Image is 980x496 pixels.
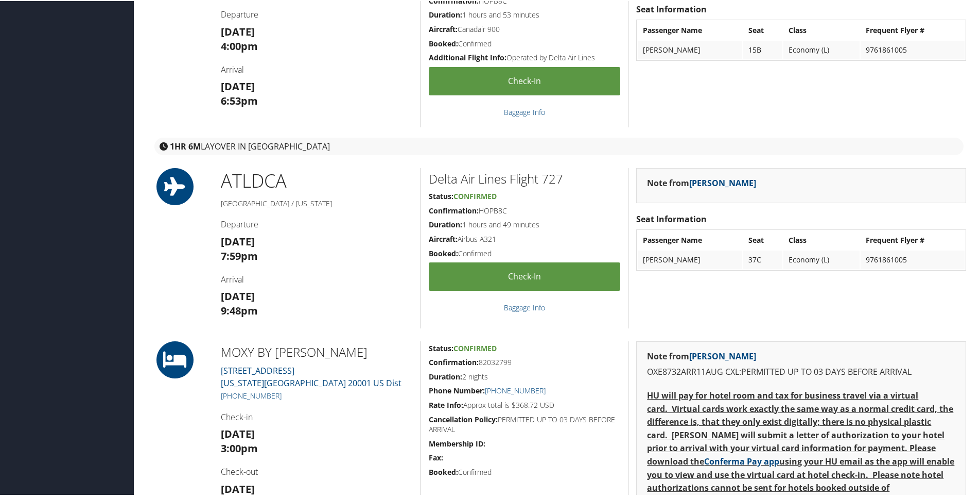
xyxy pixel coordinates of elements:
a: Baggage Info [504,106,545,116]
h5: Operated by Delta Air Lines [429,52,620,62]
td: 9761861005 [861,40,965,58]
strong: Booked: [429,247,458,257]
strong: Seat Information [636,3,707,14]
td: Economy (L) [783,250,860,268]
th: Passenger Name [638,20,742,39]
strong: [DATE] [221,288,255,302]
h5: PERMITTED UP TO 03 DAYS BEFORE ARRIVAL [429,414,620,434]
h4: Arrival [221,63,413,74]
a: Check-in [429,66,620,94]
a: [PHONE_NUMBER] [485,385,546,394]
strong: Status: [429,190,453,200]
h5: 82032799 [429,356,620,367]
strong: Confirmation: [429,356,479,366]
strong: Aircraft: [429,233,458,243]
h5: Canadair 900 [429,23,620,34]
h5: 2 nights [429,371,620,381]
strong: Additional Flight Info: [429,52,506,61]
strong: 3:00pm [221,440,258,454]
strong: [DATE] [221,426,255,440]
strong: 6:53pm [221,93,258,107]
h5: Confirmed [429,38,620,48]
h2: MOXY BY [PERSON_NAME] [221,342,413,360]
td: Economy (L) [783,40,860,58]
h5: Approx total is $368.72 USD [429,399,620,409]
strong: 4:00pm [221,38,258,52]
strong: [DATE] [221,234,255,247]
a: [STREET_ADDRESS][US_STATE][GEOGRAPHIC_DATA] 20001 US Dist [221,364,401,388]
strong: Aircraft: [429,23,458,33]
span: Confirmed [453,342,497,352]
a: Conferma Pay app [704,455,779,466]
strong: Seat Information [636,212,707,224]
strong: Rate Info: [429,399,463,409]
strong: Note from [647,350,756,361]
h1: ATL DCA [221,167,413,193]
th: Class [783,230,860,249]
h5: HOPB8C [429,205,620,215]
strong: Phone Number: [429,385,485,394]
a: [PERSON_NAME] [689,176,756,188]
th: Frequent Flyer # [861,20,965,39]
strong: Duration: [429,9,462,19]
a: [PHONE_NUMBER] [221,390,282,400]
strong: Membership ID: [429,438,485,448]
strong: [DATE] [221,481,255,495]
a: [PERSON_NAME] [689,350,756,361]
h2: Delta Air Lines Flight 727 [429,169,620,187]
h5: Confirmed [429,466,620,476]
th: Class [783,20,860,39]
h4: Departure [221,8,413,19]
th: Seat [743,230,782,249]
strong: Fax: [429,452,443,461]
strong: 9:48pm [221,303,258,317]
td: 37C [743,250,782,268]
strong: Confirmation: [429,205,479,214]
th: Passenger Name [638,230,742,249]
strong: Status: [429,342,453,352]
h4: Check-out [221,465,413,476]
h5: Airbus A321 [429,233,620,243]
strong: Booked: [429,466,458,476]
h5: [GEOGRAPHIC_DATA] / [US_STATE] [221,197,413,208]
span: Confirmed [453,190,497,200]
a: Baggage Info [504,302,545,311]
strong: [DATE] [221,24,255,38]
td: 9761861005 [861,250,965,268]
td: [PERSON_NAME] [638,250,742,268]
strong: Duration: [429,219,462,228]
strong: Note from [647,176,756,188]
p: OXE8732ARR11AUG CXL:PERMITTED UP TO 03 DAYS BEFORE ARRIVAL [647,365,955,378]
h4: Check-in [221,410,413,422]
th: Seat [743,20,782,39]
h5: Confirmed [429,247,620,258]
td: [PERSON_NAME] [638,40,742,58]
h5: 1 hours and 49 minutes [429,219,620,229]
div: layover in [GEOGRAPHIC_DATA] [154,137,964,154]
strong: Duration: [429,371,462,381]
h5: 1 hours and 53 minutes [429,9,620,19]
strong: Booked: [429,38,458,47]
h4: Departure [221,218,413,229]
h4: Arrival [221,273,413,284]
a: Check-in [429,261,620,290]
td: 15B [743,40,782,58]
strong: Cancellation Policy: [429,414,498,423]
th: Frequent Flyer # [861,230,965,249]
strong: [DATE] [221,78,255,92]
strong: 7:59pm [221,248,258,262]
strong: 1HR 6M [170,140,201,151]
